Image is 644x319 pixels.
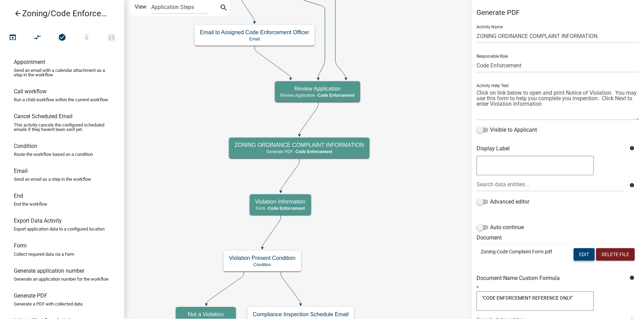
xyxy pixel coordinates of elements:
[99,30,124,45] button: Save
[14,177,91,181] p: Send an email as a step in the workflow
[477,275,624,281] h6: Document Name Custom Formula
[280,85,355,92] h5: Review Application
[481,248,559,255] p: Zoning-Code Complaint Form.pdf
[14,59,45,65] h6: Appointment
[107,33,116,43] i: save
[14,277,109,281] p: Generate an application number for the workflow
[14,123,110,132] p: This activity cancels the configured scheduled emails if they haven't been sent yet.
[255,206,306,211] p: Form -
[14,242,27,249] h6: Form
[14,302,83,306] p: Generate a PDF with collected data
[253,311,348,318] h5: Compliance Inspection Schedule Email
[0,30,124,47] div: Workflow actions
[6,6,113,21] a: Zoning/Code Enforcement Complaint
[14,202,47,206] p: End the workflow
[33,33,42,43] i: compare_arrows
[74,30,99,45] button: Publish
[477,145,624,152] h6: Display Label
[14,217,62,224] h6: Export Data Activity
[9,33,17,43] i: open_in_browser
[14,68,110,77] p: Send an email with a calendar attachment as a step in the workflow
[200,29,309,36] h5: Email to Assigned Code Enforcement Officer
[14,9,22,19] i: arrow_back
[14,143,37,149] h6: Condition
[229,255,296,261] h5: Violation Present Condition
[629,183,634,188] i: info
[218,3,229,14] button: search
[229,262,296,267] p: Condition
[296,149,333,154] span: Code Enforcement
[0,30,25,45] button: Test Workflow
[200,37,309,41] p: Email
[14,97,108,102] p: Run a child workflow within the current workflow
[629,146,634,151] i: info
[14,292,47,299] h6: Generate PDF
[83,33,91,43] i: publish
[596,248,635,261] button: Delete File
[477,177,624,191] input: Search data entities...
[477,234,639,241] h6: Document
[14,268,84,274] h6: Generate application number
[477,126,537,134] label: Visible to Applicant
[25,30,50,45] button: Auto Layout
[318,93,355,98] span: Code Enforcement
[477,8,639,17] h5: Generate PDF
[234,149,364,154] p: Generate PDF -
[58,33,66,43] i: check_circle
[477,198,529,206] label: Advanced editor
[14,168,28,174] h6: Email
[14,88,47,95] h6: Call workflow
[50,30,75,45] button: No problems
[14,227,105,231] p: Export application data to a configured location
[14,113,73,120] h6: Cancel Scheduled Email
[181,311,230,318] h5: Not a Violation
[268,206,305,211] span: Code Enforcement
[14,193,23,199] h6: End
[234,142,364,148] h5: ZONING ORDINANCE COMPLAINT INFORMATION
[477,223,524,232] label: Auto continue
[14,252,74,256] p: Collect required data via a form
[220,3,228,13] i: search
[629,275,634,280] i: info
[255,198,306,205] h5: Violation Information
[14,152,93,157] p: Route the workflow based on a condition
[280,93,355,98] p: Review Application -
[574,248,595,261] button: Edit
